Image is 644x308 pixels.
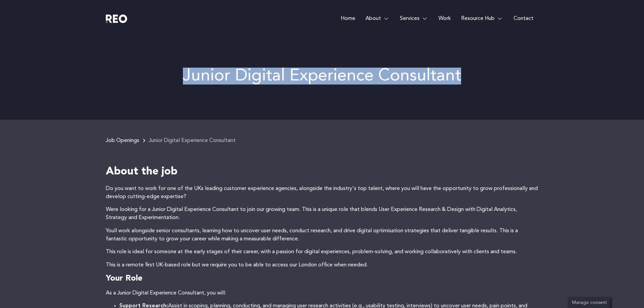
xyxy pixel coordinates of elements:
span: Manage consent [572,301,607,305]
p: Do you want to work for one of the UKs leading customer experience agencies, alongside the indust... [106,185,539,201]
a: Job Openings [106,138,139,143]
p: This role is ideal for someone at the early stages of their career, with a passion for digital ex... [106,248,539,256]
p: Youll work alongside senior consultants, learning how to uncover user needs, conduct research, an... [106,227,539,243]
p: This is a remote first UK-based role but we require you to be able to access our London office wh... [106,261,539,269]
strong: Your Role [106,275,142,283]
p: As a Junior Digital Experience Consultant, you will: [106,289,539,297]
p: Were looking for a Junior Digital Experience Consultant to join our growing team. This is a uniqu... [106,206,539,222]
span: Junior Digital Experience Consultant [149,138,236,143]
h4: About the job [106,165,539,179]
